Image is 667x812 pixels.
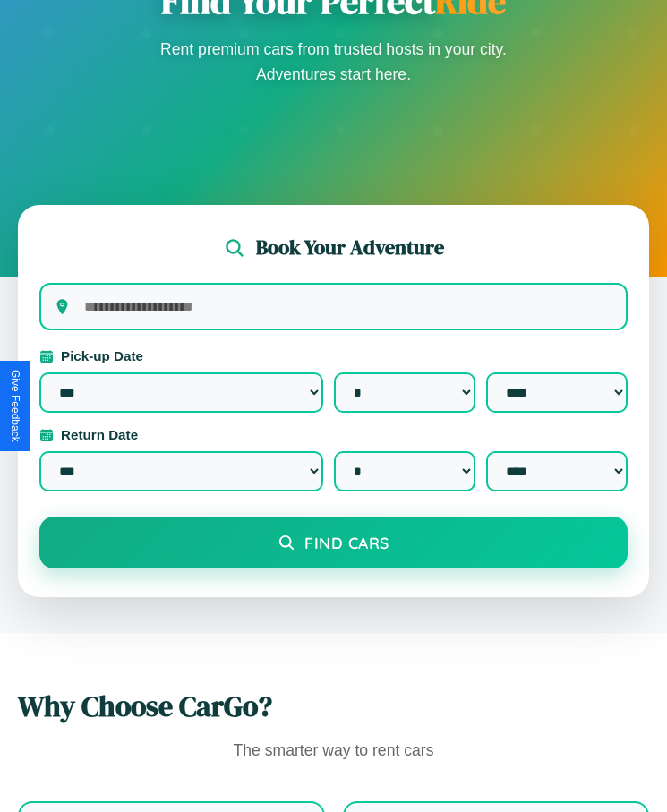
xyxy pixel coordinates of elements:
h2: Book Your Adventure [256,234,444,261]
p: Rent premium cars from trusted hosts in your city. Adventures start here. [155,37,513,87]
h2: Why Choose CarGo? [18,687,649,726]
div: Give Feedback [9,370,21,442]
label: Pick-up Date [39,348,628,363]
p: The smarter way to rent cars [18,737,649,765]
button: Find Cars [39,517,628,568]
label: Return Date [39,427,628,442]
